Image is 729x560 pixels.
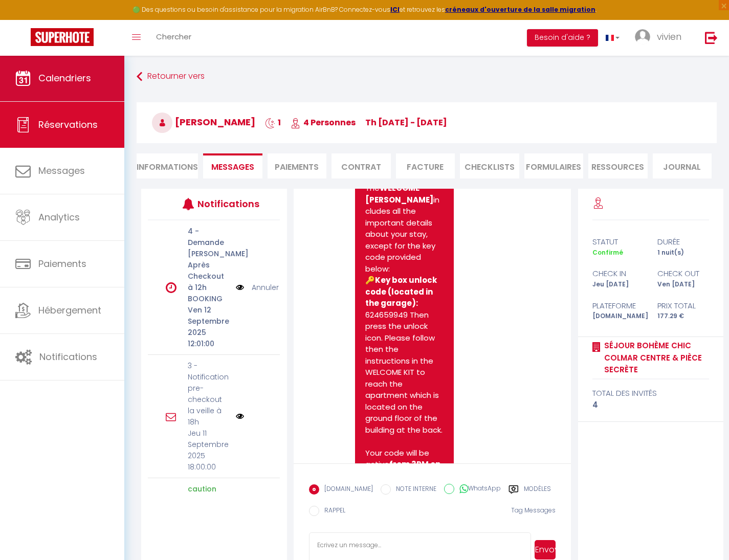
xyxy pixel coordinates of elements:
[38,72,91,84] span: Calendriers
[524,153,584,178] li: FORMULAIRES
[524,484,551,497] label: Modèles
[657,30,681,43] span: vivien
[592,248,623,257] span: Confirmé
[319,506,345,517] label: RAPPEL
[686,514,721,552] iframe: Chat
[188,483,229,506] p: caution payee ok
[445,5,595,14] a: créneaux d'ouverture de la salle migration
[31,28,94,46] img: Super Booking
[38,118,98,131] span: Réservations
[592,399,709,411] div: 4
[653,153,712,178] li: Journal
[291,117,356,128] span: 4 Personnes
[332,153,391,178] li: Contrat
[38,257,86,270] span: Paiements
[588,153,648,178] li: Ressources
[211,161,254,173] span: Messages
[365,275,438,308] strong: Key box unlock code (located in the garage):
[527,29,598,47] button: Besoin d'aide ?
[365,183,433,205] strong: WELCOME [PERSON_NAME]
[391,484,436,496] label: NOTE INTERNE
[592,387,709,399] div: total des invités
[236,412,244,420] img: NO IMAGE
[365,459,442,492] strong: from 3PM on [DATE] and until 11AM [DATE]
[586,267,651,280] div: check in
[651,311,716,321] div: 177.29 €
[188,428,229,473] p: Jeu 11 Septembre 2025 18:00:00
[705,31,718,44] img: logout
[197,192,253,215] h3: Notifications
[268,153,327,178] li: Paiements
[188,304,229,349] p: Ven 12 Septembre 2025 12:01:00
[8,4,39,35] button: Ouvrir le widget de chat LiveChat
[586,311,651,321] div: [DOMAIN_NAME]
[319,484,373,496] label: [DOMAIN_NAME]
[188,360,229,428] p: 3 - Notification pre-checkout la veille à 18h
[651,236,716,248] div: durée
[651,280,716,289] div: Ven [DATE]
[651,300,716,312] div: Prix total
[236,282,244,293] img: NO IMAGE
[265,117,281,128] span: 1
[365,117,447,128] span: Th [DATE] - [DATE]
[635,29,650,44] img: ...
[586,300,651,312] div: Plateforme
[586,236,651,248] div: statut
[252,282,279,293] a: Annuler
[651,248,716,258] div: 1 nuit(s)
[396,153,455,178] li: Facture
[511,506,556,514] span: Tag Messages
[38,211,80,223] span: Analytics
[38,164,85,177] span: Messages
[627,20,694,56] a: ... vivien
[651,267,716,280] div: check out
[39,350,97,363] span: Notifications
[460,153,519,178] li: CHECKLISTS
[188,226,229,304] p: 4 - Demande [PERSON_NAME] Après Checkout à 12h BOOKING
[586,280,651,289] div: Jeu [DATE]
[148,20,199,56] a: Chercher
[137,68,717,86] a: Retourner vers
[156,31,191,42] span: Chercher
[152,116,255,128] span: [PERSON_NAME]
[601,340,709,376] a: Séjour Bohème Chic Colmar Centre & Pièce Secrète
[38,304,101,317] span: Hébergement
[137,153,198,178] li: Informations
[535,540,556,559] button: Envoyer
[454,484,501,495] label: WhatsApp
[390,5,400,14] a: ICI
